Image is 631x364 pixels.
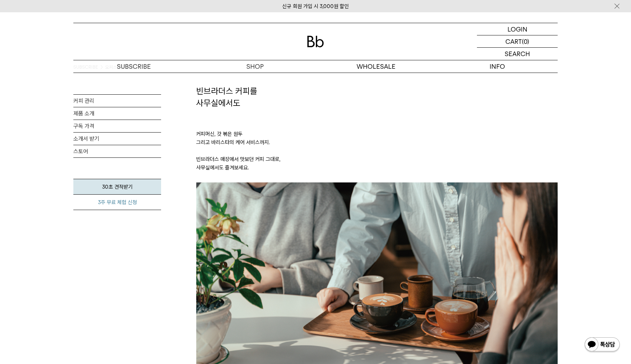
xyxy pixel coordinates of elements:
a: 3주 무료 체험 신청 [73,195,161,210]
a: 구독 가격 [73,120,161,132]
a: SUBSCRIBE [73,60,194,73]
p: CART [505,35,522,47]
p: INFO [437,60,558,73]
a: 스토어 [73,145,161,157]
a: LOGIN [477,23,558,35]
a: 30초 견적받기 [73,179,161,195]
a: 신규 회원 가입 시 3,000원 할인 [282,3,349,9]
h2: 빈브라더스 커피를 사무실에서도 [196,85,558,109]
a: 커피 관리 [73,95,161,107]
a: 제품 소개 [73,107,161,120]
img: 로고 [307,36,324,47]
p: 커피머신, 갓 볶은 원두 그리고 바리스타의 케어 서비스까지. 빈브라더스 매장에서 맛보던 커피 그대로, 사무실에서도 즐겨보세요. [196,109,558,182]
a: SHOP [194,60,315,73]
p: LOGIN [507,23,527,35]
a: 소개서 받기 [73,133,161,145]
p: WHOLESALE [315,60,437,73]
p: SEARCH [505,48,530,60]
a: CART (0) [477,35,558,48]
p: (0) [522,35,529,47]
img: 카카오톡 채널 1:1 채팅 버튼 [584,337,620,353]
